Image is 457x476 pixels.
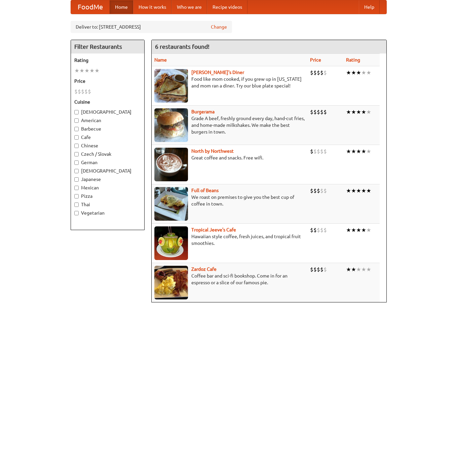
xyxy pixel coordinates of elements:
[71,40,144,53] h4: Filter Restaurants
[351,69,356,76] li: ★
[317,226,320,234] li: $
[71,0,110,14] a: FoodMe
[74,142,141,149] label: Chinese
[74,176,141,183] label: Japanese
[211,24,227,30] a: Change
[191,70,244,75] a: [PERSON_NAME]'s Diner
[74,88,78,95] li: $
[320,266,323,273] li: $
[154,226,188,260] img: jeeves.jpg
[323,148,327,155] li: $
[191,227,236,232] b: Tropical Jeeve's Cafe
[154,148,188,181] img: north.jpg
[74,144,79,148] input: Chinese
[346,69,351,76] li: ★
[74,169,79,173] input: [DEMOGRAPHIC_DATA]
[356,148,361,155] li: ★
[74,125,141,132] label: Barbecue
[74,151,141,157] label: Czech / Slovak
[133,0,172,14] a: How it works
[356,69,361,76] li: ★
[320,187,323,194] li: $
[351,148,356,155] li: ★
[78,88,81,95] li: $
[154,194,305,207] p: We roast on premises to give you the best cup of coffee in town.
[320,226,323,234] li: $
[346,108,351,116] li: ★
[351,187,356,194] li: ★
[191,148,234,154] a: North by Northwest
[346,266,351,273] li: ★
[310,108,313,116] li: $
[346,226,351,234] li: ★
[356,226,361,234] li: ★
[313,108,317,116] li: $
[74,210,141,216] label: Vegetarian
[207,0,247,14] a: Recipe videos
[361,69,366,76] li: ★
[74,109,141,115] label: [DEMOGRAPHIC_DATA]
[320,108,323,116] li: $
[361,148,366,155] li: ★
[88,88,91,95] li: $
[323,69,327,76] li: $
[74,193,141,199] label: Pizza
[351,226,356,234] li: ★
[89,67,94,74] li: ★
[84,67,89,74] li: ★
[74,78,141,84] h5: Price
[74,135,79,140] input: Cafe
[154,108,188,142] img: burgerama.jpg
[191,266,217,272] a: Zardoz Cafe
[154,233,305,247] p: Hawaiian style coffee, fresh juices, and tropical fruit smoothies.
[310,69,313,76] li: $
[84,88,88,95] li: $
[366,69,371,76] li: ★
[74,203,79,207] input: Thai
[366,148,371,155] li: ★
[317,148,320,155] li: $
[110,0,133,14] a: Home
[356,187,361,194] li: ★
[366,226,371,234] li: ★
[351,108,356,116] li: ★
[154,272,305,286] p: Coffee bar and sci-fi bookshop. Come in for an espresso or a slice of our famous pie.
[172,0,207,14] a: Who we are
[74,201,141,208] label: Thai
[361,187,366,194] li: ★
[74,160,79,165] input: German
[155,43,210,50] ng-pluralize: 6 restaurants found!
[154,187,188,221] img: beans.jpg
[154,69,188,103] img: sallys.jpg
[313,266,317,273] li: $
[74,186,79,190] input: Mexican
[313,69,317,76] li: $
[79,67,84,74] li: ★
[74,110,79,114] input: [DEMOGRAPHIC_DATA]
[356,108,361,116] li: ★
[74,57,141,64] h5: Rating
[359,0,380,14] a: Help
[94,67,100,74] li: ★
[74,177,79,182] input: Japanese
[154,76,305,89] p: Food like mom cooked, if you grew up in [US_STATE] and mom ran a diner. Try our blue plate special!
[74,168,141,174] label: [DEMOGRAPHIC_DATA]
[313,226,317,234] li: $
[74,117,141,124] label: American
[154,154,305,161] p: Great coffee and snacks. Free wifi.
[74,99,141,105] h5: Cuisine
[310,187,313,194] li: $
[346,57,360,63] a: Rating
[154,115,305,135] p: Grade A beef, freshly ground every day, hand-cut fries, and home-made milkshakes. We make the bes...
[361,108,366,116] li: ★
[317,69,320,76] li: $
[366,266,371,273] li: ★
[74,127,79,131] input: Barbecue
[74,118,79,123] input: American
[310,266,313,273] li: $
[310,57,321,63] a: Price
[313,187,317,194] li: $
[317,266,320,273] li: $
[320,148,323,155] li: $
